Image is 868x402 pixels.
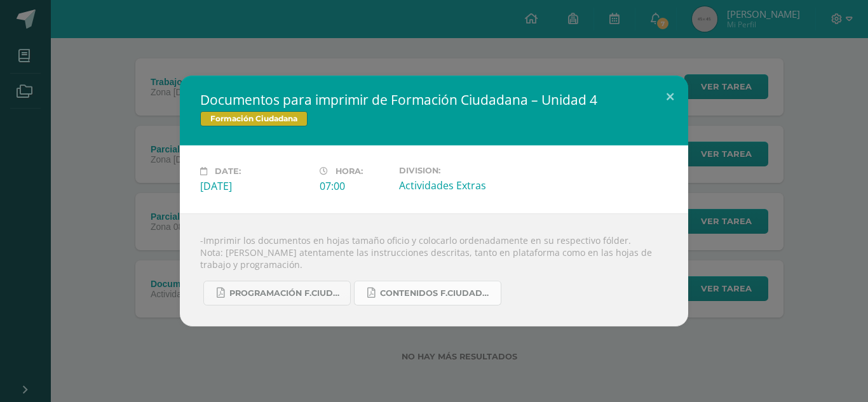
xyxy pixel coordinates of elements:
[399,178,508,192] div: Actividades Extras
[180,213,688,326] div: -Imprimir los documentos en hojas tamaño oficio y colocarlo ordenadamente en su respectivo fólder...
[215,166,241,176] span: Date:
[203,281,351,305] a: Programación F.Ciudadana U4..........pdf
[200,91,668,109] h2: Documentos para imprimir de Formación Ciudadana – Unidad 4
[336,166,363,176] span: Hora:
[354,281,501,305] a: Contenidos F.Ciudadana U4.pdf
[200,111,308,126] span: Formación Ciudadana
[399,166,508,175] label: Division:
[200,179,309,193] div: [DATE]
[229,288,344,298] span: Programación F.Ciudadana U4..........pdf
[320,179,389,193] div: 07:00
[652,76,688,119] button: Close (Esc)
[380,288,494,298] span: Contenidos F.Ciudadana U4.pdf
